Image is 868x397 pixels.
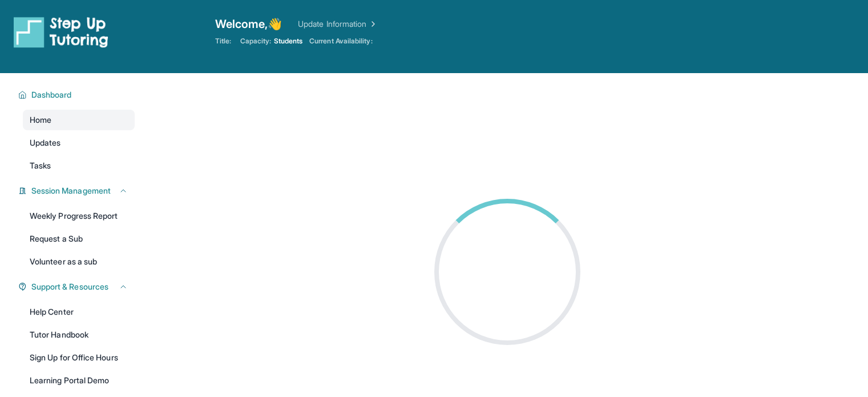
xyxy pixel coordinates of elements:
[23,302,135,322] a: Help Center
[23,206,135,226] a: Weekly Progress Report
[215,16,282,32] span: Welcome, 👋
[23,347,135,368] a: Sign Up for Office Hours
[23,370,135,391] a: Learning Portal Demo
[215,37,231,46] span: Title:
[298,18,378,30] a: Update Information
[31,89,72,101] span: Dashboard
[27,281,128,292] button: Support & Resources
[14,16,108,48] img: logo
[27,89,128,101] button: Dashboard
[30,114,51,126] span: Home
[23,324,135,345] a: Tutor Handbook
[30,160,51,171] span: Tasks
[23,228,135,249] a: Request a Sub
[240,37,272,46] span: Capacity:
[23,110,135,130] a: Home
[27,185,128,197] button: Session Management
[30,137,61,149] span: Updates
[31,185,111,197] span: Session Management
[274,37,303,46] span: Students
[23,155,135,176] a: Tasks
[366,18,378,30] img: Chevron Right
[23,133,135,153] a: Updates
[309,37,372,46] span: Current Availability:
[31,281,108,292] span: Support & Resources
[23,251,135,272] a: Volunteer as a sub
